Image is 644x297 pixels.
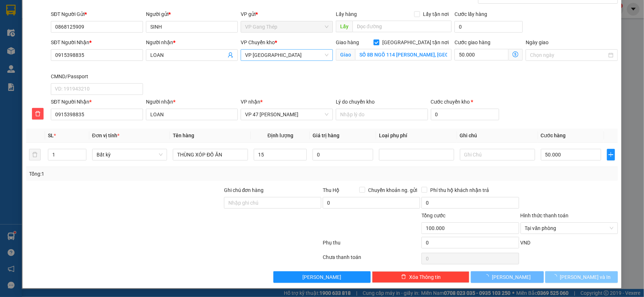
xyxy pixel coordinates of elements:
[245,109,329,120] span: VP 47 Trần Khát Chân
[409,273,441,281] span: Xóa Thông tin
[336,99,375,105] label: Lý do chuyển kho
[273,271,371,283] button: [PERSON_NAME]
[68,18,303,27] li: 271 - [PERSON_NAME] - [GEOGRAPHIC_DATA] - [GEOGRAPHIC_DATA]
[372,271,469,283] button: deleteXóa Thông tin
[513,51,518,57] span: dollar-circle
[455,49,509,60] input: Cước giao hàng
[29,149,41,160] button: delete
[241,10,333,18] div: VP gửi
[545,271,618,283] button: [PERSON_NAME] và In
[9,9,64,45] img: logo.jpg
[336,39,359,45] span: Giao hàng
[336,11,357,17] span: Lấy hàng
[460,149,535,160] input: Ghi Chú
[355,49,452,60] input: Giao tận nơi
[525,223,614,234] span: Tại văn phòng
[471,271,543,283] button: [PERSON_NAME]
[51,72,143,80] div: CMND/Passport
[455,21,523,33] input: Cước lấy hàng
[336,21,352,32] span: Lấy
[313,133,339,138] span: Giá trị hàng
[245,21,329,32] span: VP Gang Thép
[455,39,490,45] label: Cước giao hàng
[492,273,531,281] span: [PERSON_NAME]
[552,274,560,279] span: loading
[322,239,421,251] div: Phụ thu
[51,38,143,46] div: SĐT Người Nhận
[32,111,43,117] span: delete
[420,10,452,18] span: Lấy tận nơi
[379,38,452,46] span: [GEOGRAPHIC_DATA] tận nơi
[607,149,615,160] button: plus
[526,39,549,45] label: Ngày giao
[455,11,487,17] label: Cước lấy hàng
[521,213,569,218] label: Hình thức thanh toán
[541,133,566,138] span: Cước hàng
[228,52,233,58] span: user-add
[9,49,98,61] b: GỬI : VP Gang Thép
[51,98,143,106] div: SĐT Người Nhận
[51,10,143,18] div: SĐT Người Gửi
[336,49,355,60] span: Giao
[29,170,249,178] div: Tổng: 1
[146,98,238,106] div: Người nhận
[241,39,275,45] span: VP Chuyển kho
[48,133,54,138] span: SL
[322,253,421,266] div: Chưa thanh toán
[224,187,264,193] label: Ghi chú đơn hàng
[431,98,499,106] div: Cước chuyển kho
[173,149,248,160] input: VD: Bàn, Ghế
[241,99,260,105] span: VP nhận
[336,109,428,120] input: Lý do chuyển kho
[484,274,492,279] span: loading
[313,149,373,160] input: 0
[245,50,329,60] span: VP Yên Bình
[323,187,339,193] span: Thu Hộ
[365,186,420,194] span: Chuyển khoản ng. gửi
[268,133,293,138] span: Định lượng
[376,129,457,143] th: Loại phụ phí
[303,273,342,281] span: [PERSON_NAME]
[92,133,119,138] span: Đơn vị tính
[51,109,143,120] input: SĐT người nhận
[530,51,607,59] input: Ngày giao
[146,38,238,46] div: Người nhận
[173,133,194,138] span: Tên hàng
[560,273,611,281] span: [PERSON_NAME] và In
[32,108,44,120] button: delete
[401,274,406,280] span: delete
[97,149,163,160] span: Bất kỳ
[457,129,538,143] th: Ghi chú
[521,240,531,246] span: VND
[607,152,615,158] span: plus
[146,109,238,120] input: Tên người nhận
[421,213,445,218] span: Tổng cước
[146,10,238,18] div: Người gửi
[427,186,492,194] span: Phí thu hộ khách nhận trả
[352,21,452,32] input: Dọc đường
[224,197,321,209] input: Ghi chú đơn hàng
